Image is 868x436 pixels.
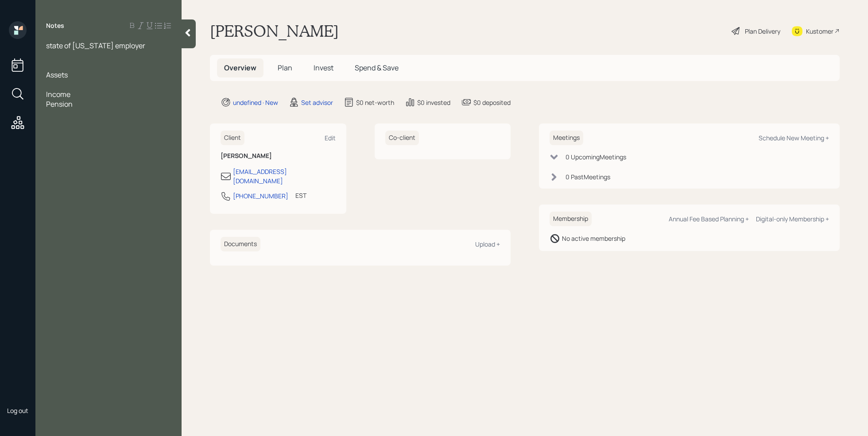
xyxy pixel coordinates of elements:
div: 0 Upcoming Meeting s [566,152,626,162]
div: Schedule New Meeting + [759,134,829,142]
div: Log out [7,406,28,415]
div: Kustomer [806,27,833,36]
div: $0 invested [417,98,450,107]
h1: [PERSON_NAME] [210,21,339,41]
span: Assets [46,70,68,80]
div: Annual Fee Based Planning + [669,215,749,223]
h6: Membership [550,212,592,226]
label: Notes [46,21,64,30]
span: Overview [224,63,256,73]
h6: Co-client [385,131,419,145]
span: Spend & Save [355,63,399,73]
div: undefined · New [233,98,278,107]
div: $0 net-worth [356,98,394,107]
span: Pension [46,99,73,109]
div: Upload + [475,240,500,248]
h6: Meetings [550,131,583,145]
div: [EMAIL_ADDRESS][DOMAIN_NAME] [233,167,336,185]
div: Plan Delivery [745,27,780,36]
div: $0 deposited [473,98,511,107]
h6: [PERSON_NAME] [221,152,336,160]
div: [PHONE_NUMBER] [233,191,288,201]
div: 0 Past Meeting s [566,172,610,181]
span: Plan [278,63,292,73]
div: Set advisor [301,98,333,107]
div: Digital-only Membership + [756,215,829,223]
div: Edit [325,134,336,142]
div: No active membership [562,234,625,243]
img: retirable_logo.png [9,378,27,396]
span: Income [46,89,70,99]
h6: Documents [221,237,260,251]
h6: Client [221,131,244,145]
span: state of [US_STATE] employer [46,41,145,50]
div: EST [295,191,306,200]
span: Invest [314,63,333,73]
